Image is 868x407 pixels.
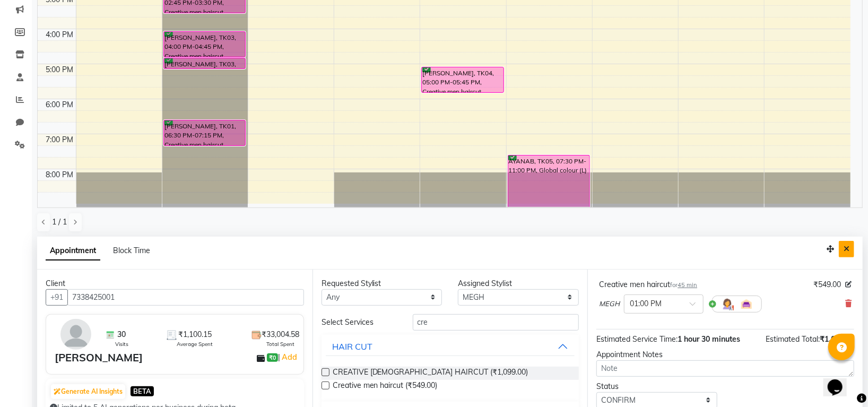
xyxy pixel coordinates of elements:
span: BETA [131,386,154,396]
span: Estimated Service Time: [596,334,678,344]
span: MEGH [599,299,620,309]
button: Generate AI Insights [51,384,125,399]
span: | [278,351,299,363]
span: Visits [115,340,128,348]
div: 8:00 PM [44,169,76,180]
small: for [670,281,697,289]
span: Block Time [113,246,150,255]
button: +91 [46,289,68,306]
span: ₹33,004.58 [262,329,299,340]
span: CREATIVE [DEMOGRAPHIC_DATA] HAIRCUT (₹1,099.00) [333,367,528,380]
div: 7:00 PM [44,134,76,145]
span: 1 / 1 [52,217,67,228]
span: 45 min [678,281,697,289]
div: Assigned Stylist [458,278,579,289]
span: ₹1,098.00 [820,334,854,344]
i: Edit price [845,281,852,288]
span: Appointment [46,241,100,261]
span: Creative men haircut (₹549.00) [333,380,438,393]
div: Creative men haircut [599,279,697,290]
span: ₹549.00 [813,279,841,290]
div: [PERSON_NAME], TK03, 04:00 PM-04:45 PM, Creative men haircut [164,32,245,57]
span: ₹1,100.15 [178,329,212,340]
img: Interior.png [740,298,753,310]
span: 30 [117,329,126,340]
input: Search by Name/Mobile/Email/Code [67,289,304,306]
iframe: chat widget [823,365,857,396]
img: avatar [60,319,91,350]
span: Total Spent [266,340,294,348]
div: Requested Stylist [322,278,442,289]
div: 6:00 PM [44,99,76,110]
a: Add [280,351,299,363]
div: Select Services [314,317,405,328]
div: HAIR CUT [332,340,372,353]
div: AYANAB, TK05, 07:30 PM-11:00 PM, Global colour (L) [508,155,589,207]
div: Status [596,381,717,392]
div: [PERSON_NAME] [55,350,143,366]
button: HAIR CUT [326,337,575,356]
div: 5:00 PM [44,64,76,75]
div: [PERSON_NAME], TK03, 04:45 PM-05:05 PM, [PERSON_NAME] desigh(craft) [164,58,245,68]
div: 4:00 PM [44,29,76,40]
span: Average Spent [177,340,213,348]
span: ₹0 [267,353,278,362]
button: Close [839,241,854,257]
img: Hairdresser.png [721,298,734,310]
div: [PERSON_NAME], TK01, 06:30 PM-07:15 PM, Creative men haircut [164,120,245,145]
span: Estimated Total: [766,334,820,344]
div: Appointment Notes [596,349,854,360]
div: [PERSON_NAME], TK04, 05:00 PM-05:45 PM, Creative men haircut [422,67,503,92]
div: Client [46,278,304,289]
span: 1 hour 30 minutes [678,334,740,344]
input: Search by service name [413,314,579,331]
